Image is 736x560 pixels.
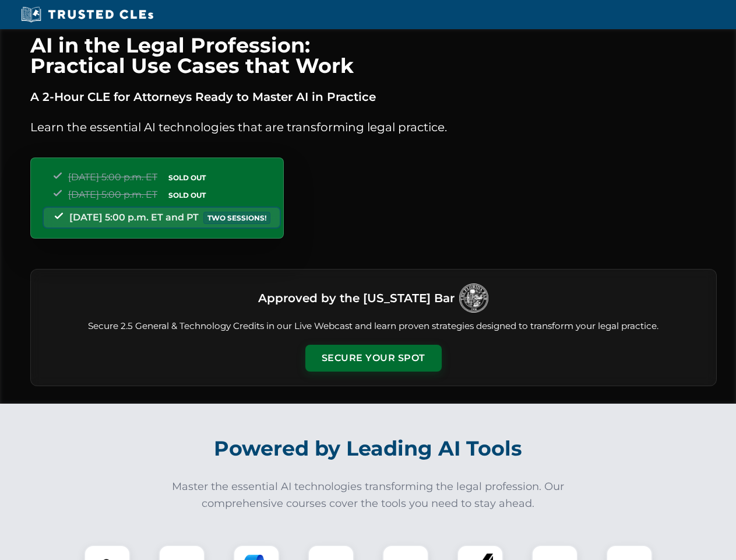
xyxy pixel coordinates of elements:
p: A 2-Hour CLE for Attorneys Ready to Master AI in Practice [30,87,717,106]
h1: AI in the Legal Profession: Practical Use Cases that Work [30,35,717,76]
span: SOLD OUT [164,171,210,184]
button: Secure Your Spot [305,345,442,372]
p: Learn the essential AI technologies that are transforming legal practice. [30,118,717,136]
span: SOLD OUT [164,189,210,201]
span: [DATE] 5:00 p.m. ET [68,171,157,183]
p: Master the essential AI technologies transforming the legal profession. Our comprehensive courses... [164,478,572,512]
span: [DATE] 5:00 p.m. ET [68,189,157,200]
h2: Powered by Leading AI Tools [45,428,691,469]
img: Logo [459,283,488,313]
p: Secure 2.5 General & Technology Credits in our Live Webcast and learn proven strategies designed ... [45,320,702,333]
h3: Approved by the [US_STATE] Bar [258,288,455,309]
img: Trusted CLEs [17,6,157,23]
